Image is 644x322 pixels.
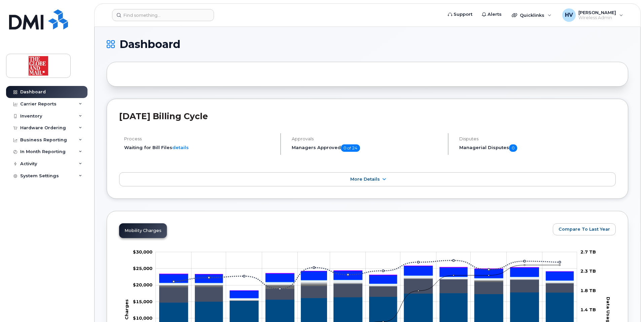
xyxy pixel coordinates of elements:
[559,226,610,232] span: Compare To Last Year
[124,144,275,151] li: Waiting for Bill Files
[133,282,152,287] g: $0
[133,266,152,271] g: $0
[119,111,616,121] h2: [DATE] Billing Cycle
[292,144,442,152] h5: Managers Approved
[133,282,152,287] tspan: $20,000
[133,315,152,321] g: $0
[124,136,275,141] h4: Process
[292,136,442,141] h4: Approvals
[580,268,596,274] tspan: 2.3 TB
[159,266,574,298] g: HST
[133,249,152,255] g: $0
[133,299,152,304] tspan: $15,000
[509,144,517,152] span: 0
[159,279,574,303] g: Roaming
[133,266,152,271] tspan: $25,000
[124,299,129,320] tspan: Charges
[350,177,380,182] span: More Details
[459,144,616,152] h5: Managerial Disputes
[172,145,189,150] a: details
[553,223,616,235] button: Compare To Last Year
[580,249,596,255] tspan: 2.7 TB
[580,288,596,293] tspan: 1.8 TB
[133,249,152,255] tspan: $30,000
[133,315,152,321] tspan: $10,000
[580,307,596,312] tspan: 1.4 TB
[119,39,180,49] span: Dashboard
[459,136,616,141] h4: Disputes
[341,144,360,152] span: 0 of 24
[133,299,152,304] g: $0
